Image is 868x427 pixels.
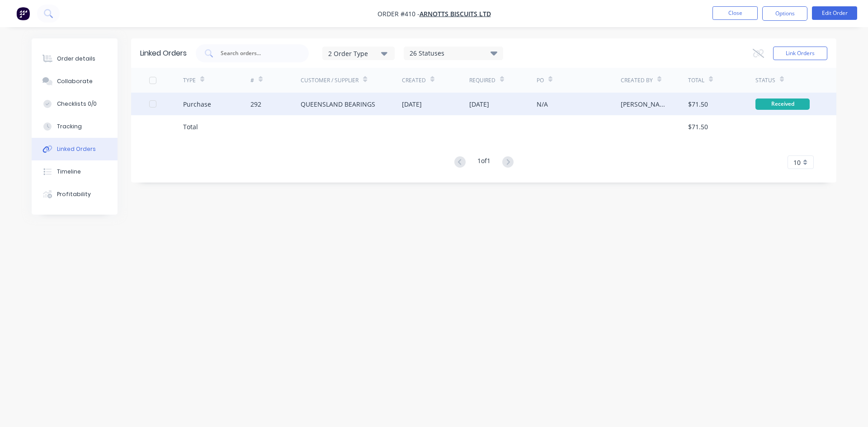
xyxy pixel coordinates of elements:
button: Linked Orders [32,138,118,160]
div: Timeline [57,168,81,176]
span: Order #410 - [377,9,420,18]
div: Profitability [57,190,91,198]
button: Timeline [32,160,118,183]
div: $71.50 [688,122,708,131]
div: N/A [537,99,548,109]
div: PO [537,76,544,84]
button: Checklists 0/0 [32,93,118,115]
div: Linked Orders [57,145,96,153]
button: Tracking [32,115,118,138]
div: [PERSON_NAME] [621,99,670,109]
div: 26 Statuses [404,48,503,58]
div: Created [402,76,426,84]
div: [DATE] [469,99,489,109]
button: 2 Order Type [322,47,395,60]
div: [DATE] [402,99,422,109]
div: Collaborate [57,77,93,85]
div: 2 Order Type [328,48,389,58]
div: QUEENSLAND BEARINGS [301,99,375,109]
button: Link Orders [773,47,827,60]
a: ARNOTTS BISCUITS LTD [420,9,491,18]
div: Tracking [57,122,82,131]
div: TYPE [183,76,196,84]
span: 10 [793,158,801,167]
input: Search orders... [220,49,295,58]
div: Status [755,76,775,84]
div: Required [469,76,495,84]
div: Order details [57,55,95,63]
button: Profitability [32,183,118,206]
div: Total [183,122,198,131]
button: Edit Order [812,6,857,20]
button: Collaborate [32,70,118,93]
div: 1 of 1 [477,156,491,169]
div: Total [688,76,704,84]
div: 292 [250,99,261,109]
div: Purchase [183,99,211,109]
div: Customer / Supplier [301,76,359,84]
img: Factory [16,7,30,20]
button: Close [712,6,758,20]
div: $71.50 [688,99,708,109]
div: Checklists 0/0 [57,100,97,108]
button: Options [762,6,807,21]
div: # [250,76,254,84]
button: Order details [32,47,118,70]
div: Created By [621,76,653,84]
div: Received [755,99,810,110]
div: Linked Orders [140,48,187,59]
